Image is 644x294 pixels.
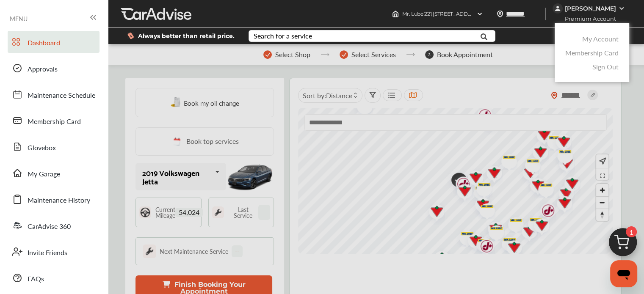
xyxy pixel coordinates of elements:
img: cart_icon.3d0951e8.svg [603,224,643,265]
span: Always better than retail price. [138,33,235,39]
div: Search for a service [254,33,312,39]
a: Maintenance History [8,188,100,210]
a: Sign Out [592,62,619,71]
a: Glovebox [8,136,100,158]
a: Dashboard [8,31,100,53]
span: Dashboard [28,38,60,49]
span: Maintenance History [28,195,90,206]
a: Membership Card [8,110,100,132]
a: Membership Card [565,48,619,58]
a: Maintenance Schedule [8,83,100,105]
span: 1 [626,226,637,237]
span: My Garage [28,169,60,180]
a: Invite Friends [8,241,100,263]
a: My Account [582,34,619,44]
img: dollor_label_vector.a70140d1.svg [127,32,134,39]
span: Maintenance Schedule [28,90,95,101]
span: FAQs [28,274,44,285]
a: My Garage [8,162,100,184]
span: CarAdvise 360 [28,221,71,232]
a: Approvals [8,57,100,79]
span: Membership Card [28,116,81,127]
a: CarAdvise 360 [8,214,100,236]
span: Glovebox [28,143,56,154]
span: Invite Friends [28,247,67,258]
span: MENU [10,15,28,22]
span: Approvals [28,64,58,75]
iframe: Button to launch messaging window [610,260,637,287]
a: FAQs [8,267,100,289]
